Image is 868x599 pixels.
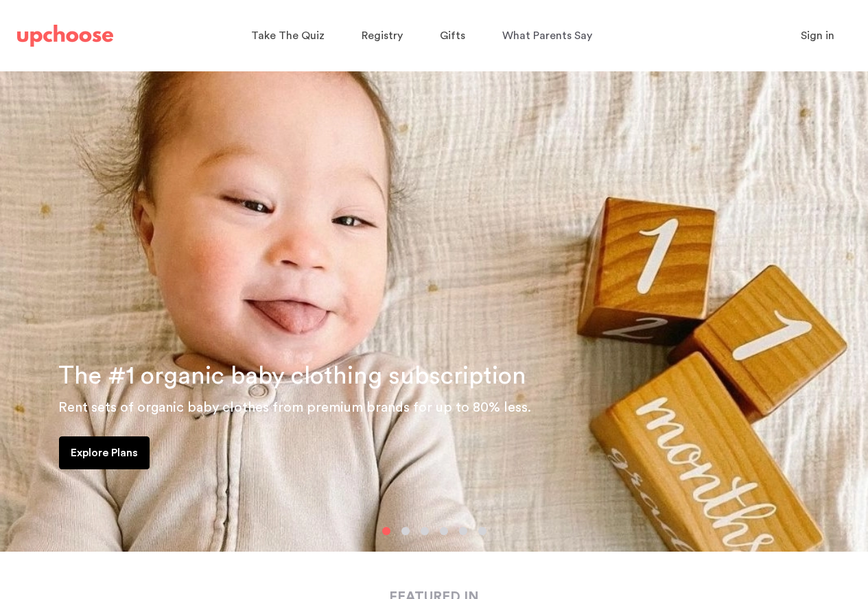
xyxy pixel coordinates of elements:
[440,30,465,41] span: Gifts
[58,364,526,388] span: The #1 organic baby clothing subscription
[71,445,138,461] p: Explore Plans
[440,23,469,49] a: Gifts
[251,30,325,41] span: Take The Quiz
[502,30,592,41] span: What Parents Say
[362,30,403,41] span: Registry
[58,397,852,419] p: Rent sets of organic baby clothes from premium brands for up to 80% less.
[362,23,407,49] a: Registry
[251,23,329,49] a: Take The Quiz
[784,22,852,49] button: Sign in
[59,436,150,469] a: Explore Plans
[801,30,834,41] span: Sign in
[17,22,113,50] a: UpChoose
[17,25,113,47] img: UpChoose
[502,23,596,49] a: What Parents Say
